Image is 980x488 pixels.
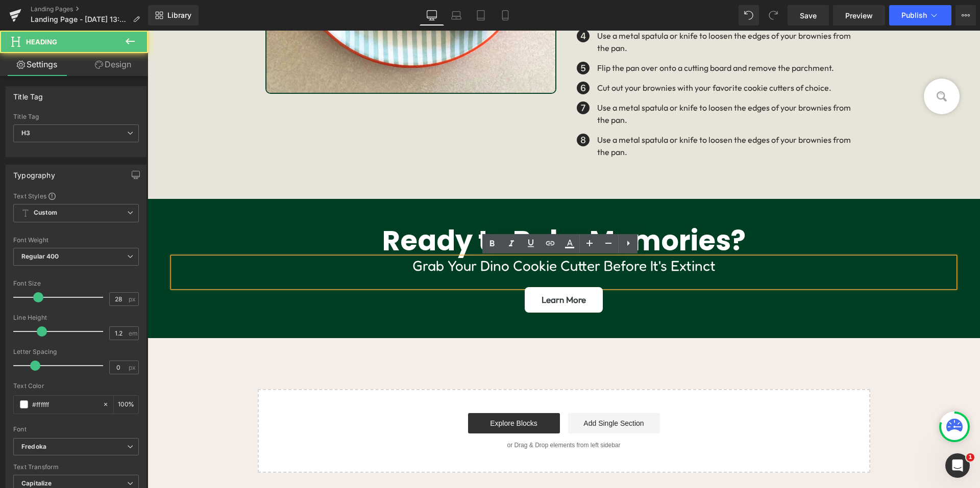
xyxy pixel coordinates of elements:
[26,38,57,46] span: Heading
[148,5,199,25] a: New Library
[833,5,885,25] a: Preview
[114,396,138,414] div: %
[966,453,974,461] span: 1
[21,479,52,487] b: Capitalize
[13,426,139,433] div: Font
[13,314,139,321] div: Line Height
[127,411,706,418] p: or Drag & Drop elements from left sidebar
[13,237,139,244] div: Font Weight
[800,10,817,21] span: Save
[420,5,444,25] a: Desktop
[763,5,783,25] button: Redo
[21,129,30,137] b: H3
[13,192,139,200] div: Text Styles
[13,113,139,120] div: Title Tag
[955,5,976,25] button: More
[845,10,873,21] span: Preview
[129,296,137,302] span: px
[945,453,970,478] iframe: Intercom live chat
[394,262,438,276] span: Learn More
[450,71,715,95] p: Use a metal spatula or knife to loosen the edges of your brownies from the pan.
[739,5,759,25] button: Undo
[21,252,59,260] b: Regular 400
[450,31,715,43] p: Flip the pan over onto a cutting board and remove the parchment.
[469,5,493,25] a: Tablet
[26,227,807,257] div: Grab your dino cookie cutter before it's Extinct
[493,5,518,25] a: Mobile
[31,5,148,13] a: Landing Pages
[889,5,951,25] button: Publish
[450,103,715,127] p: Use a metal spatula or knife to loosen the edges of your brownies from the pan.
[129,330,137,337] span: em
[129,364,137,371] span: px
[13,382,139,390] div: Text Color
[34,209,57,217] b: Custom
[13,87,43,101] div: Title Tag
[32,399,97,410] input: Color
[31,15,129,23] span: Landing Page - [DATE] 13:59:05
[76,53,150,76] a: Design
[13,280,139,287] div: Font Size
[167,11,191,20] span: Library
[321,382,412,403] a: Explore Blocks
[13,464,139,471] div: Text Transform
[21,443,46,451] i: Fredoka
[450,51,715,63] p: Cut out your brownies with your favorite cookie cutters of choice.
[421,382,512,403] a: Add Single Section
[377,256,455,282] a: Learn More
[13,165,55,179] div: Typography
[13,348,139,355] div: Letter Spacing
[26,194,807,227] h1: Ready to Bake Memories?
[901,11,927,19] span: Publish
[444,5,469,25] a: Laptop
